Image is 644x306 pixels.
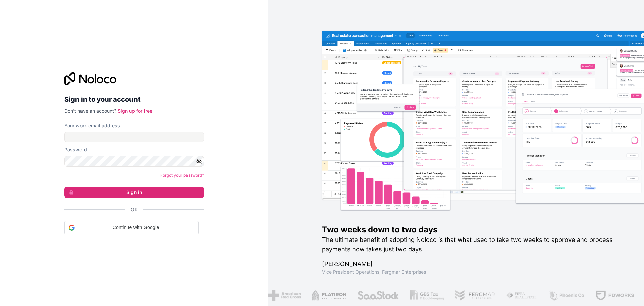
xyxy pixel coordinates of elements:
span: Or [131,206,138,213]
img: /assets/gbstax-C-GtDUiK.png [409,290,443,301]
span: Continue with Google [77,224,194,231]
img: /assets/flatiron-C8eUkumj.png [310,290,345,301]
img: /assets/saastock-C6Zbiodz.png [356,290,398,301]
span: Don't have an account? [64,108,116,114]
h2: The ultimate benefit of adopting Noloco is that what used to take two weeks to approve and proces... [322,235,623,254]
a: Sign up for free [118,108,152,114]
h1: Vice President Operations , Fergmar Enterprises [322,269,623,275]
img: /assets/american-red-cross-BAupjrZR.png [267,290,300,301]
img: /assets/fergmar-CudnrXN5.png [453,290,494,301]
input: Email address [64,132,204,142]
h1: Two weeks down to two days [322,224,623,235]
img: /assets/fiera-fwj2N5v4.png [505,290,536,301]
a: Forgot your password? [160,173,204,178]
img: /assets/phoenix-BREaitsQ.png [547,290,583,301]
label: Password [64,146,87,153]
button: Sign in [64,187,204,198]
img: /assets/fdworks-Bi04fVtw.png [594,290,633,301]
label: Your work email address [64,122,120,129]
input: Password [64,156,204,167]
div: Continue with Google [64,221,199,234]
h2: Sign in to your account [64,93,204,105]
h1: [PERSON_NAME] [322,259,623,269]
